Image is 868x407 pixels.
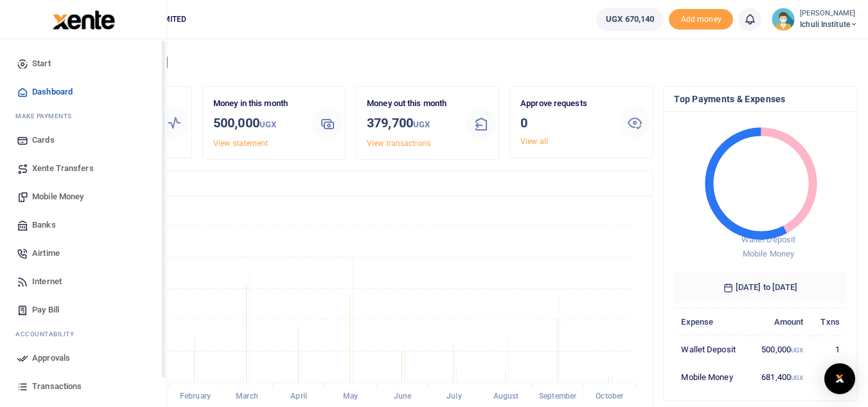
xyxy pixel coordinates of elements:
[10,154,156,183] a: Xente Transfers
[791,374,803,381] small: UGX
[596,392,624,401] tspan: October
[32,380,82,393] span: Transactions
[791,347,803,354] small: UGX
[10,267,156,296] a: Internet
[10,78,156,106] a: Dashboard
[800,19,858,30] span: Ichuli Institute
[749,363,810,390] td: 681,400
[772,8,795,31] img: profile-user
[290,392,307,401] tspan: April
[10,106,156,126] li: M
[413,120,430,129] small: UGX
[520,137,548,146] a: View all
[32,352,70,365] span: Approvals
[32,162,94,175] span: Xente Transfers
[539,392,577,401] tspan: September
[260,120,276,129] small: UGX
[213,97,302,111] p: Money in this month
[800,8,858,19] small: [PERSON_NAME]
[367,97,456,111] p: Money out this month
[749,336,810,363] td: 500,000
[32,134,55,147] span: Cards
[22,111,72,121] span: ake Payments
[810,363,847,390] td: 2
[213,139,268,148] a: View statement
[32,247,60,260] span: Airtime
[749,308,810,336] th: Amount
[32,57,51,70] span: Start
[49,55,858,69] h4: Hello [PERSON_NAME]
[606,13,654,26] span: UGX 670,140
[60,176,642,190] h4: Transactions Overview
[32,86,73,98] span: Dashboard
[32,190,84,203] span: Mobile Money
[32,275,62,288] span: Internet
[520,113,609,132] h3: 0
[10,296,156,324] a: Pay Bill
[596,8,664,31] a: UGX 670,140
[10,211,156,239] a: Banks
[669,14,733,23] a: Add money
[743,249,794,258] span: Mobile Money
[591,8,669,31] li: Wallet ballance
[669,9,733,30] li: Toup your wallet
[824,363,855,394] div: Open Intercom Messenger
[741,235,795,244] span: Wallet Deposit
[772,8,858,31] a: profile-user [PERSON_NAME] Ichuli Institute
[674,308,749,336] th: Expense
[236,392,258,401] tspan: March
[674,363,749,390] td: Mobile Money
[32,303,59,316] span: Pay Bill
[10,239,156,267] a: Airtime
[10,183,156,211] a: Mobile Money
[53,10,115,30] img: logo-large
[32,219,56,231] span: Banks
[51,14,115,24] a: logo-small logo-large logo-large
[10,372,156,401] a: Transactions
[367,113,456,134] h3: 379,700
[10,50,156,78] a: Start
[520,97,609,111] p: Approve requests
[10,324,156,344] li: Ac
[810,336,847,363] td: 1
[180,392,211,401] tspan: February
[669,9,733,30] span: Add money
[674,92,847,106] h4: Top Payments & Expenses
[10,344,156,372] a: Approvals
[674,272,847,303] h6: [DATE] to [DATE]
[25,329,74,339] span: countability
[367,139,430,148] a: View transactions
[674,336,749,363] td: Wallet Deposit
[10,126,156,154] a: Cards
[213,113,302,134] h3: 500,000
[810,308,847,336] th: Txns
